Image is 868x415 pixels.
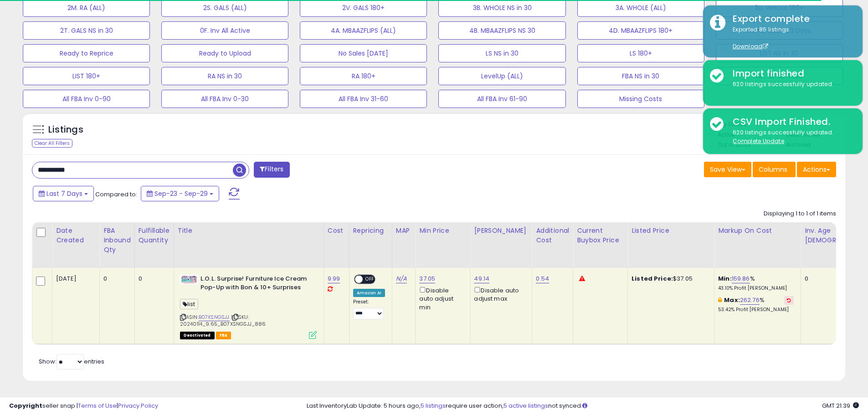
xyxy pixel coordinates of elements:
div: % [718,296,794,313]
button: Save View [704,162,751,177]
a: 5 active listings [503,401,548,410]
span: Columns [759,165,787,174]
button: Last 7 Days [33,186,94,201]
div: Cost [328,226,345,236]
div: Date Created [56,226,96,245]
div: Fulfillable Quantity [139,226,170,245]
button: LevelUp (ALL) [438,67,565,85]
div: Preset: [353,299,385,319]
button: LS NS in 30 [438,44,565,62]
a: Privacy Policy [118,401,158,410]
div: Listed Price [632,226,710,236]
div: Export complete [726,12,856,26]
div: Min Price [419,226,466,236]
b: Listed Price: [632,274,673,283]
b: Max: [724,296,740,304]
th: The percentage added to the cost of goods (COGS) that forms the calculator for Min & Max prices. [714,222,801,268]
span: Sep-23 - Sep-29 [154,189,208,198]
button: 2T. GALS NS in 30 [23,21,150,40]
div: 620 listings successfully updated. [726,128,856,145]
div: % [718,275,794,292]
div: Additional Cost [536,226,569,245]
div: Disable auto adjust min [419,285,463,312]
div: 620 listings successfully updated. [726,80,856,89]
a: B07XSNGSJJ [199,313,230,321]
button: 4B. MBAAZFLIPS NS 30 [438,21,565,40]
button: All FBA Inv 61-90 [438,90,565,108]
button: Missing Costs [577,90,704,108]
span: Compared to: [95,190,137,199]
u: Complete Update [733,137,784,145]
div: CSV Import Finished. [726,115,856,128]
a: 0.54 [536,274,549,283]
div: Amazon AI [353,289,385,297]
div: Markup on Cost [718,226,797,236]
span: 2025-10-7 21:39 GMT [822,401,859,410]
h5: Listings [48,123,83,136]
div: Import finished [726,67,856,80]
button: No Sales [DATE] [300,44,427,62]
div: Title [178,226,320,236]
button: Columns [753,162,796,177]
span: list [180,299,198,309]
div: Displaying 1 to 1 of 1 items [764,210,836,218]
div: Clear All Filters [32,139,72,148]
button: Filters [254,162,289,178]
button: 0F. Inv All Active [161,21,288,40]
button: LIST 180+ [23,67,150,85]
a: N/A [396,274,407,283]
strong: Copyright [9,401,42,410]
button: FBA NS in 30 [577,67,704,85]
p: 43.10% Profit [PERSON_NAME] [718,285,794,292]
a: 262.76 [740,296,760,305]
div: Disable auto adjust max [474,285,525,303]
span: Last 7 Days [46,189,82,198]
div: 0 [103,275,128,283]
div: Repricing [353,226,388,236]
button: RA 180+ [300,67,427,85]
div: ASIN: [180,275,317,338]
div: 0 [139,275,167,283]
button: Sep-23 - Sep-29 [141,186,219,201]
span: FBA [216,332,231,339]
div: $37.05 [632,275,707,283]
button: Ready to Upload [161,44,288,62]
b: Min: [718,274,732,283]
span: All listings that are unavailable for purchase on Amazon for any reason other than out-of-stock [180,332,215,339]
button: All FBA Inv 0-90 [23,90,150,108]
div: MAP [396,226,411,236]
button: 4D. MBAAZFLIPS 180+ [577,21,704,40]
button: RA NS in 30 [161,67,288,85]
div: FBA inbound Qty [103,226,131,255]
img: 41rUipnGWUL._SL40_.jpg [180,275,198,284]
a: Terms of Use [78,401,117,410]
a: 5 listings [421,401,446,410]
div: seller snap | | [9,402,158,410]
div: Last InventoryLab Update: 5 hours ago, require user action, not synced. [307,402,859,410]
a: 37.05 [419,274,435,283]
button: Ready to Reprice [23,44,150,62]
b: L.O.L. Surprise! Furniture Ice Cream Pop-Up with Bon & 10+ Surprises [200,275,311,294]
span: OFF [363,276,377,283]
div: [DATE] [56,275,92,283]
div: [PERSON_NAME] [474,226,528,236]
div: Current Buybox Price [577,226,624,245]
a: 159.86 [732,274,750,283]
div: Exported 86 listings. [726,26,856,51]
button: All FBA Inv 0-30 [161,90,288,108]
a: 9.99 [328,274,340,283]
span: | SKU: 20240114_9.65_B07XSNGSJJ_886 [180,313,266,327]
p: 53.42% Profit [PERSON_NAME] [718,307,794,313]
a: 49.14 [474,274,489,283]
span: Show: entries [39,357,104,366]
button: LS 180+ [577,44,704,62]
button: Actions [797,162,836,177]
button: 4A. MBAAZFLIPS (ALL) [300,21,427,40]
button: All FBA Inv 31-60 [300,90,427,108]
a: Download [733,42,768,50]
